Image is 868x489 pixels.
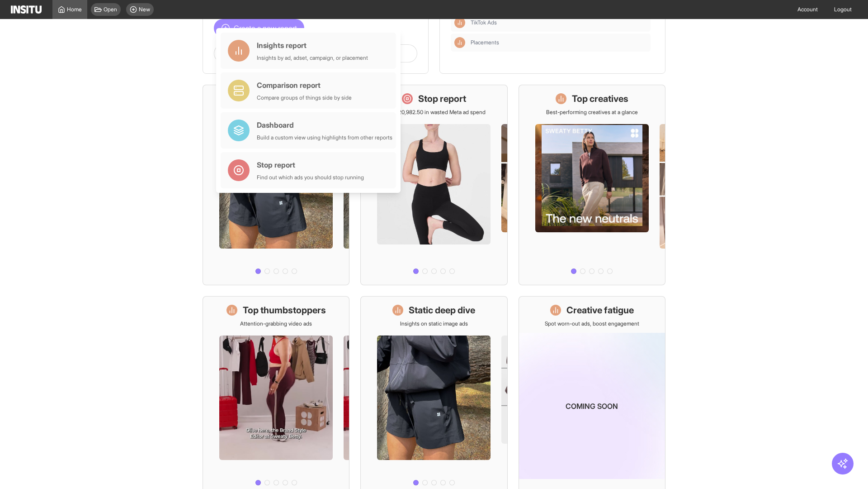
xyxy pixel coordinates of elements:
[240,320,312,327] p: Attention-grabbing video ads
[400,320,468,327] p: Insights on static image ads
[67,6,82,13] span: Home
[257,94,352,101] div: Compare groups of things side by side
[418,92,466,105] h1: Stop report
[471,19,497,26] span: TikTok Ads
[243,304,326,316] h1: Top thumbstoppers
[382,109,486,116] p: Save £20,982.50 in wasted Meta ad spend
[234,23,297,34] span: Create a new report
[454,17,465,28] div: Insights
[360,85,507,285] a: Stop reportSave £20,982.50 in wasted Meta ad spend
[257,80,352,91] div: Comparison report
[546,109,638,116] p: Best-performing creatives at a glance
[203,85,349,285] a: What's live nowSee all active ads instantly
[257,40,368,51] div: Insights report
[454,37,465,48] div: Insights
[11,5,42,14] img: Logo
[257,159,364,170] div: Stop report
[471,39,647,46] span: Placements
[572,92,628,105] h1: Top creatives
[519,85,665,285] a: Top creativesBest-performing creatives at a glance
[257,120,392,130] div: Dashboard
[257,134,392,141] div: Build a custom view using highlights from other reports
[139,6,150,13] span: New
[471,19,647,26] span: TikTok Ads
[104,6,117,13] span: Open
[214,19,304,37] button: Create a new report
[257,54,368,62] div: Insights by ad, adset, campaign, or placement
[471,39,499,46] span: Placements
[257,174,364,181] div: Find out which ads you should stop running
[409,304,475,316] h1: Static deep dive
